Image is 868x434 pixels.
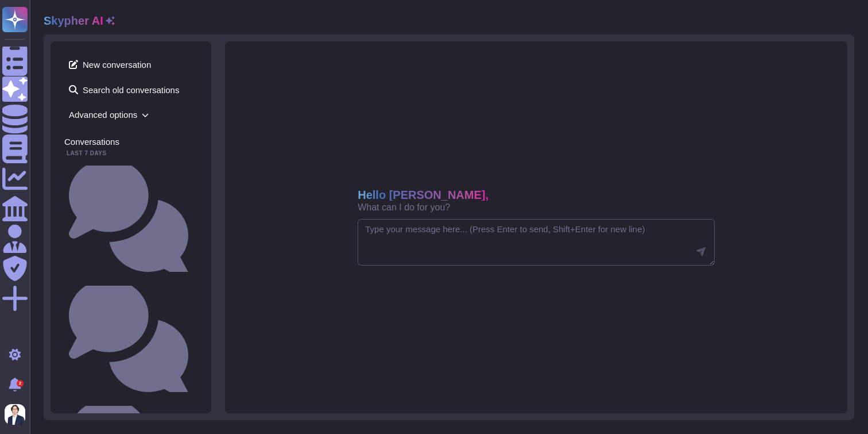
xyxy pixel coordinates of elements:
[17,380,24,387] div: 2
[64,151,197,156] div: Last 7 days
[5,404,25,425] img: user
[2,402,33,427] button: user
[64,106,197,124] span: Advanced options
[44,14,103,28] h2: Skypher AI
[358,203,450,212] span: What can I do for you?
[358,189,489,201] span: Hello [PERSON_NAME],
[64,137,197,146] div: Conversations
[64,55,197,74] span: New conversation
[64,80,197,99] span: Search old conversations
